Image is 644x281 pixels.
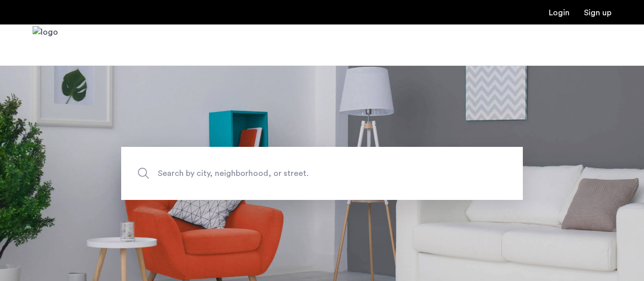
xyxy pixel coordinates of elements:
[33,26,58,64] img: logo
[158,166,439,180] span: Search by city, neighborhood, or street.
[549,9,570,17] a: Login
[121,147,523,200] input: Apartment Search
[584,9,611,17] a: Registration
[33,26,58,64] a: Cazamio Logo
